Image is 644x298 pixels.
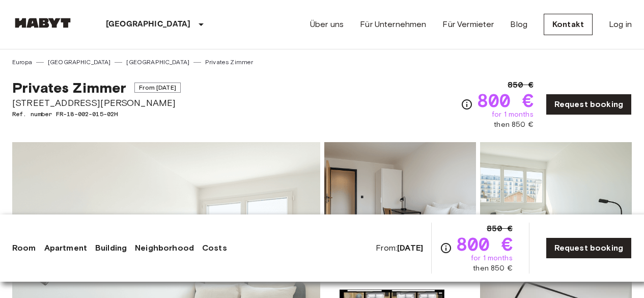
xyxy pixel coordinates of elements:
[442,18,494,31] a: Für Vermieter
[202,242,227,254] a: Costs
[12,58,32,67] a: Europa
[106,18,191,31] p: [GEOGRAPHIC_DATA]
[487,223,513,235] span: 850 €
[310,18,344,31] a: Über uns
[324,142,476,276] img: Picture of unit FR-18-002-015-02H
[544,14,593,35] a: Kontakt
[44,242,87,254] a: Apartment
[440,242,452,254] svg: Check cost overview for full price breakdown. Please note that discounts apply to new joiners onl...
[126,58,189,67] a: [GEOGRAPHIC_DATA]
[473,263,513,274] span: then 850 €
[546,237,632,259] a: Request booking
[494,120,534,130] span: then 850 €
[461,98,473,111] svg: Check cost overview for full price breakdown. Please note that discounts apply to new joiners onl...
[48,58,111,67] a: [GEOGRAPHIC_DATA]
[477,91,534,110] span: 800 €
[480,142,632,276] img: Picture of unit FR-18-002-015-02H
[134,83,181,93] span: From [DATE]
[12,242,36,254] a: Room
[609,18,632,31] a: Log in
[95,242,127,254] a: Building
[397,243,423,253] b: [DATE]
[508,79,534,91] span: 850 €
[546,94,632,115] a: Request booking
[376,242,423,254] span: From:
[12,96,181,110] span: [STREET_ADDRESS][PERSON_NAME]
[360,18,426,31] a: Für Unternehmen
[510,18,527,31] a: Blog
[12,18,73,28] img: Habyt
[471,253,513,263] span: for 1 months
[492,110,534,120] span: for 1 months
[12,110,181,119] span: Ref. number FR-18-002-015-02H
[456,235,513,253] span: 800 €
[135,242,194,254] a: Neighborhood
[12,79,126,96] span: Privates Zimmer
[205,58,253,67] a: Privates Zimmer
